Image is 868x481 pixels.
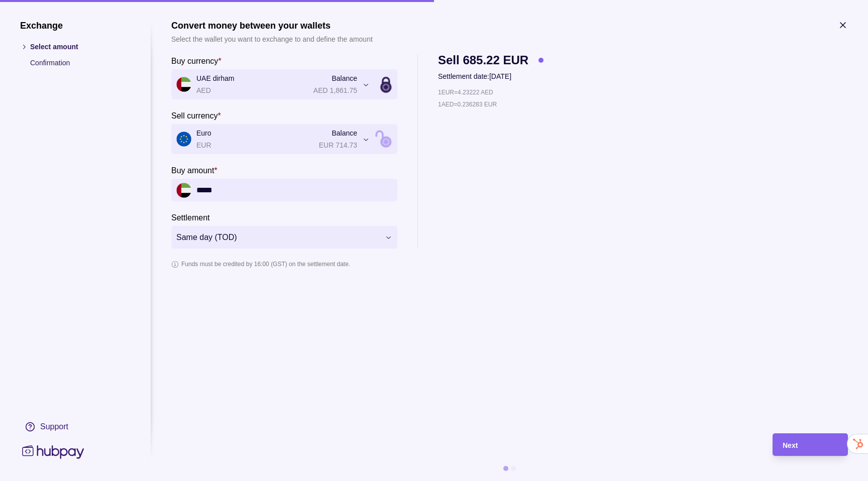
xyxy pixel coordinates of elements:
[181,259,350,270] p: Funds must be credited by 16:00 (GST) on the settlement date.
[171,109,221,122] label: Sell currency
[171,166,214,175] p: Buy amount
[171,111,218,120] p: Sell currency
[438,71,544,82] p: Settlement date: [DATE]
[773,433,848,456] button: Next
[171,20,373,31] h1: Convert money between your wallets
[171,213,209,222] p: Settlement
[438,99,497,110] p: 1 AED = 0.236283 EUR
[171,55,222,67] label: Buy currency
[171,34,373,45] p: Select the wallet you want to exchange to and define the amount
[20,416,131,437] a: Support
[171,164,218,176] label: Buy amount
[30,41,131,52] p: Select amount
[30,57,131,68] p: Confirmation
[176,183,191,198] img: ae
[171,211,209,223] label: Settlement
[438,87,493,98] p: 1 EUR = 4.23222 AED
[20,20,131,31] h1: Exchange
[438,55,528,66] span: Sell 685.22 EUR
[196,179,392,201] input: amount
[171,57,218,65] p: Buy currency
[783,441,798,449] span: Next
[40,421,68,432] div: Support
